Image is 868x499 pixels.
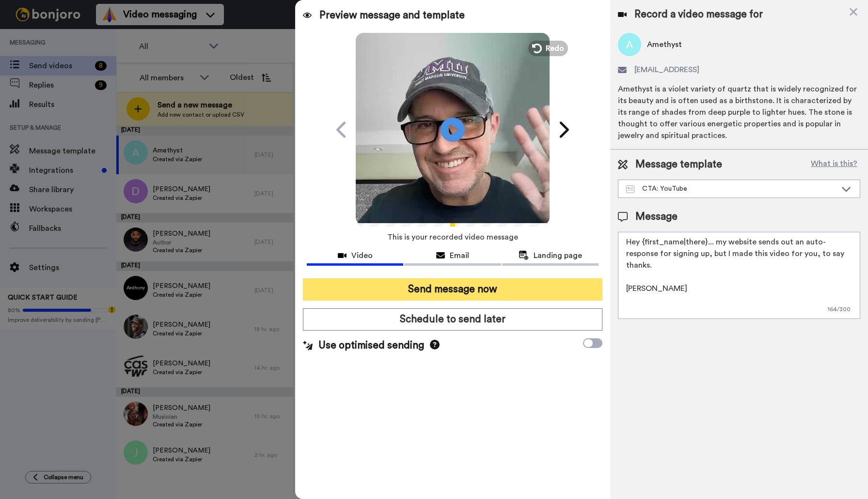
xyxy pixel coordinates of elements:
[318,338,424,353] span: Use optimised sending
[635,157,722,172] span: Message template
[626,184,836,194] div: CTA: YouTube
[303,278,602,301] button: Send message now
[808,157,860,172] button: What is this?
[635,210,678,224] span: Message
[303,308,602,331] button: Schedule to send later
[626,185,634,193] img: Message-temps.svg
[618,232,860,319] textarea: Hey {first_name|there}... my website sends out an auto-response for signing up, but I made this v...
[534,250,582,261] span: Landing page
[450,250,469,261] span: Email
[634,64,699,76] span: [EMAIL_ADDRESS]
[387,227,518,248] span: This is your recorded video message
[618,83,860,141] div: Amethyst is a violet variety of quartz that is widely recognized for its beauty and is often used...
[351,250,373,261] span: Video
